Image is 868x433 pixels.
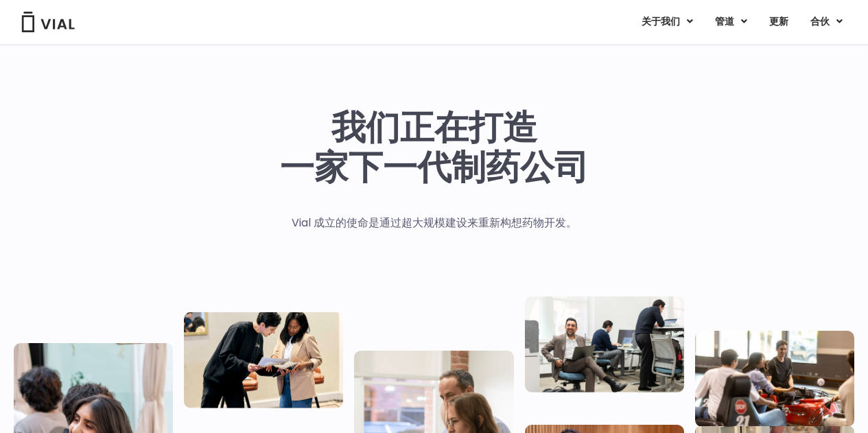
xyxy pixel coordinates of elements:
[704,10,758,34] a: 管道菜单切换
[642,14,680,28] font: 关于我们
[280,143,589,191] font: 一家下一代制药公司
[695,331,854,427] img: 一群人玩旋转球
[525,296,684,392] img: 三个人在办公室工作
[799,10,854,34] a: 合伙菜单切换
[810,14,830,28] font: 合伙
[331,103,537,152] font: 我们正在打造
[758,10,799,34] a: 更新
[769,14,788,28] font: 更新
[715,14,734,28] font: 管道
[292,215,577,231] font: Vial 成立的使命是通过超大规模建设来重新构想药物开发。
[21,12,75,32] img: 小瓶标志
[631,10,703,34] a: 关于我们菜单切换
[184,312,343,408] img: 两个人看着一张纸说话。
